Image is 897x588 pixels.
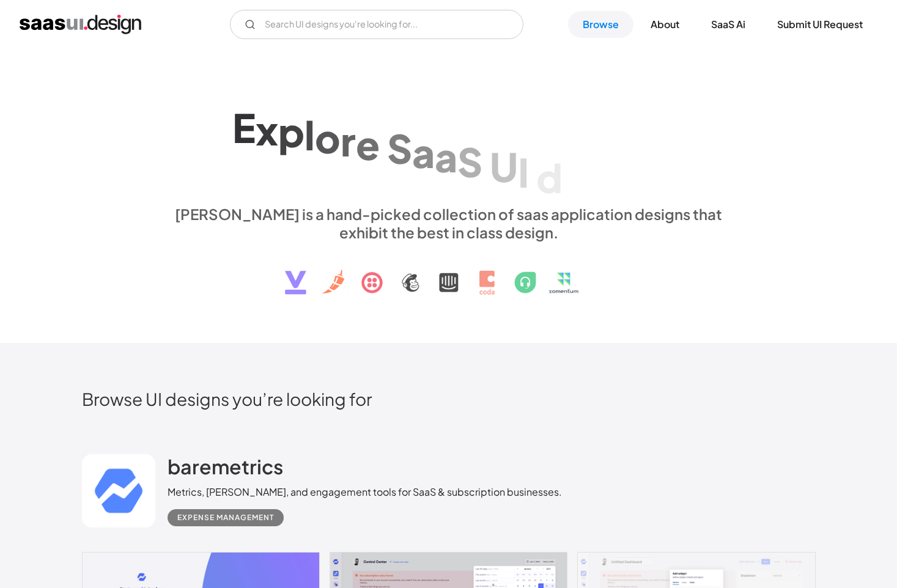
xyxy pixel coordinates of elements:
input: Search UI designs you're looking for... [230,10,523,39]
form: Email Form [230,10,523,39]
a: Browse [568,11,633,38]
div: Expense Management [177,510,274,525]
div: Metrics, [PERSON_NAME], and engagement tools for SaaS & subscription businesses. [168,485,562,499]
h2: baremetrics [168,454,283,479]
div: a [412,129,435,176]
div: a [435,133,457,180]
a: About [636,11,694,38]
div: r [341,117,356,164]
div: I [518,149,529,196]
a: SaaS Ai [696,11,760,38]
div: l [305,111,315,158]
a: baremetrics [168,454,283,485]
div: x [256,106,278,153]
div: U [490,143,518,190]
div: p [278,109,305,156]
a: Submit UI Request [762,11,877,38]
h2: Browse UI designs you’re looking for [82,388,816,410]
div: e [356,121,380,168]
div: d [536,154,563,201]
div: S [387,125,412,172]
div: o [315,114,341,161]
h1: Explore SaaS UI design patterns & interactions. [168,98,730,193]
a: home [20,15,141,34]
div: [PERSON_NAME] is a hand-picked collection of saas application designs that exhibit the best in cl... [168,205,730,241]
div: E [232,105,256,152]
img: text, icon, saas logo [264,241,634,305]
div: S [457,138,482,185]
